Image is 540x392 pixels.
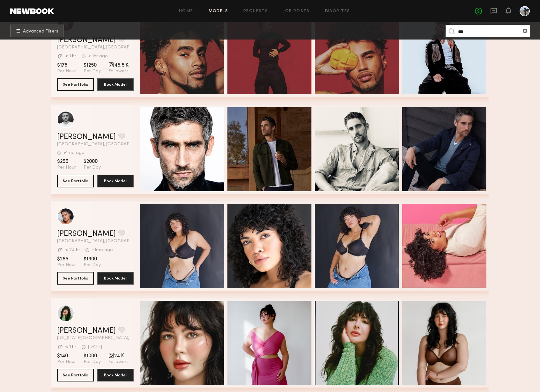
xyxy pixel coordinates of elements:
div: [DATE] [88,345,102,349]
span: 24 K [108,353,129,359]
button: See Portfolio [57,369,94,381]
a: [PERSON_NAME] [57,230,116,238]
button: See Portfolio [57,78,94,91]
div: < 24 hr [65,248,80,252]
span: [US_STATE][GEOGRAPHIC_DATA], [GEOGRAPHIC_DATA] [57,336,134,340]
span: Per Day [84,359,101,365]
button: Book Model [97,369,134,381]
span: $1250 [84,62,101,69]
span: Advanced Filters [23,29,58,34]
div: < 1 hr [65,54,76,59]
a: Favorites [325,9,350,13]
a: [PERSON_NAME] [57,36,116,44]
a: [PERSON_NAME] [57,327,116,335]
span: $1000 [84,353,101,359]
button: See Portfolio [57,175,94,187]
span: [GEOGRAPHIC_DATA], [GEOGRAPHIC_DATA] [57,45,134,50]
div: +1mo ago [92,248,113,252]
span: $255 [57,158,76,165]
button: See Portfolio [57,272,94,285]
button: Book Model [97,78,134,91]
a: Job Posts [283,9,310,13]
div: < 1hr ago [88,54,108,59]
button: Book Model [97,175,134,187]
span: [GEOGRAPHIC_DATA], [GEOGRAPHIC_DATA] [57,142,134,147]
span: [GEOGRAPHIC_DATA], [GEOGRAPHIC_DATA] [57,239,134,243]
button: Advanced Filters [10,25,64,37]
span: $1900 [84,256,101,262]
button: Book Model [97,272,134,285]
span: Followers [108,69,129,74]
span: $140 [57,353,76,359]
span: Per Day [84,165,101,171]
span: Per Day [84,69,101,74]
span: $265 [57,256,76,262]
a: Home [179,9,193,13]
span: Per Hour [57,262,76,268]
span: Per Hour [57,359,76,365]
a: [PERSON_NAME] [57,133,116,141]
div: +1mo ago [63,151,85,155]
span: Per Hour [57,69,76,74]
span: $2000 [84,158,101,165]
a: Requests [243,9,268,13]
span: $175 [57,62,76,69]
span: Per Hour [57,165,76,171]
a: Models [209,9,228,13]
span: Followers [108,359,129,365]
div: < 1 hr [65,345,76,349]
span: Per Day [84,262,101,268]
span: 45.5 K [108,62,129,69]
